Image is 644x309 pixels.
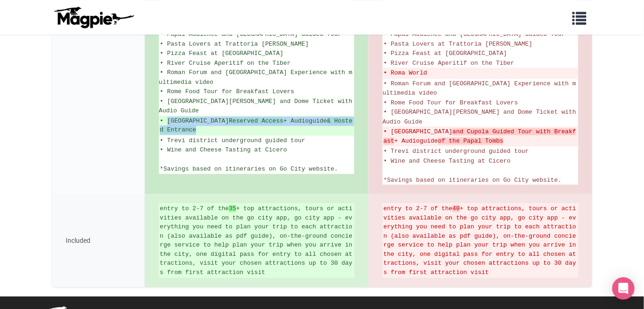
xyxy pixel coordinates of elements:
del: entry to 2-7 of the + top attractions, tours or activities available on the go city app, go city ... [384,204,577,277]
ins: entry to 2-7 of the + top attractions, tours or activities available on the go city app, go city ... [160,204,353,277]
strong: and Cupola Guided Tour with Breakfast [384,128,576,144]
span: • Roman Forum and [GEOGRAPHIC_DATA] Experience with multimedia video [159,69,352,86]
span: • Pizza Feast at [GEOGRAPHIC_DATA] [160,50,283,57]
span: • Rome Food Tour for Breakfast Lovers [384,99,518,106]
span: • River Cruise Aperitif on the Tiber [384,60,514,67]
strong: Reserved Access [229,117,283,124]
span: *Savings based on itineraries on Go City website. [384,177,562,184]
span: • Pizza Feast at [GEOGRAPHIC_DATA] [384,50,507,57]
span: • Pasta Lovers at Trattoria [PERSON_NAME] [160,41,309,48]
span: • Rome Food Tour for Breakfast Lovers [160,88,295,95]
img: logo-ab69f6fb50320c5b225c76a69d11143b.png [52,6,136,28]
div: Included [52,194,145,287]
strong: of the Papal Tombs [438,137,503,144]
div: Open Intercom Messenger [612,277,635,300]
span: • [GEOGRAPHIC_DATA][PERSON_NAME] and Dome Ticket with Audio Guide [159,98,356,115]
span: • Trevi district underground guided tour [384,148,529,155]
strong: 40 [452,205,460,212]
span: • [GEOGRAPHIC_DATA][PERSON_NAME] and Dome Ticket with Audio Guide [383,109,580,125]
span: • Trevi district underground guided tour [160,137,305,144]
del: • Roma World [384,69,577,78]
ins: • [GEOGRAPHIC_DATA] + Audioguide [160,117,353,135]
del: • [GEOGRAPHIC_DATA] + Audioguide [384,127,577,145]
span: • Wine and Cheese Tasting at Cicero [384,158,511,165]
span: • River Cruise Aperitif on the Tiber [160,60,291,67]
span: • Pasta Lovers at Trattoria [PERSON_NAME] [384,41,533,48]
strong: 35 [229,205,236,212]
span: • Wine and Cheese Tasting at Cicero [160,146,287,153]
span: • Roman Forum and [GEOGRAPHIC_DATA] Experience with multimedia video [383,80,576,97]
span: *Savings based on itineraries on Go City website. [160,165,338,172]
